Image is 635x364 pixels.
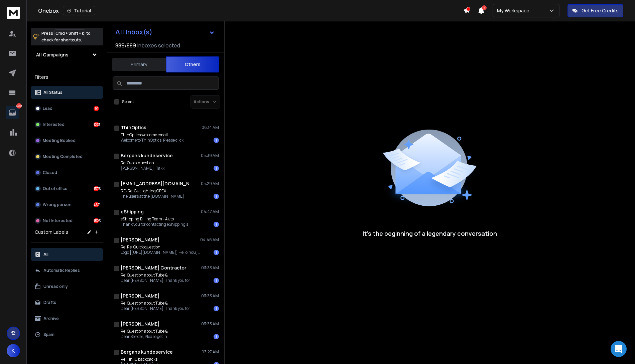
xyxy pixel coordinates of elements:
span: 889 / 889 [115,41,136,49]
div: 1 [214,194,219,199]
label: Select [122,99,134,105]
h1: [PERSON_NAME] Contractor [121,264,186,271]
p: Re: Re: Quick question [121,244,201,250]
h1: [PERSON_NAME] [121,321,159,327]
p: Interested [43,122,65,127]
button: Primary [112,57,166,72]
p: Re: Question about Tube & [121,272,190,278]
h1: All Campaigns [36,51,69,58]
h1: [PERSON_NAME] [121,236,159,243]
div: 467 [94,202,99,207]
h3: Filters [31,72,103,82]
div: 1 [214,138,219,143]
h1: [EMAIL_ADDRESS][DOMAIN_NAME] [121,180,194,187]
button: Out of office1376 [31,182,103,195]
p: Archive [43,316,59,321]
div: 1376 [94,186,99,191]
button: K [7,344,20,357]
p: 06:14 AM [202,125,219,130]
p: Out of office [43,186,68,191]
button: Lead91 [31,102,103,115]
div: 91 [94,106,99,111]
button: All Status [31,86,103,99]
div: Onebox [38,6,463,15]
p: 4732 [16,103,22,109]
h3: Inboxes selected [137,41,180,49]
p: 05:29 AM [201,181,219,186]
h1: All Inbox(s) [115,29,152,35]
p: Dear Sender, Please get in [121,334,168,339]
button: Get Free Credits [567,4,623,17]
h1: ThinOptics [121,124,146,131]
p: 03:27 AM [202,349,219,355]
button: Interested1273 [31,118,103,131]
p: ThinOptics welcome email [121,132,183,138]
div: 1 [214,222,219,227]
button: Meeting Booked [31,134,103,147]
p: Re: Question about Tube & [121,329,168,334]
p: Welcome to ThinOptics. Please click [121,138,183,143]
p: Automatic Replies [43,268,80,273]
button: Others [166,56,219,72]
p: 03:33 AM [201,265,219,270]
button: Unread only [31,280,103,293]
p: 04:46 AM [200,237,219,242]
span: Cmd + Shift + k [54,29,85,37]
button: All [31,248,103,261]
p: The users at the [DOMAIN_NAME] [121,194,184,199]
div: 1 [214,250,219,255]
p: Dear [PERSON_NAME], Thank you for [121,278,190,283]
p: 04:47 AM [201,209,219,214]
div: 1273 [94,122,99,127]
p: [PERSON_NAME] , Takk [121,166,164,171]
button: All Inbox(s) [110,25,220,39]
p: Get Free Credits [582,7,619,14]
button: Closed [31,166,103,179]
p: eShipping Billing Team - Auto [121,216,188,222]
p: RE: Re: Cut lighting OPEX [121,188,184,194]
p: 03:33 AM [201,293,219,299]
div: 1525 [94,218,99,223]
h1: eShipping [121,208,144,215]
button: Spam [31,328,103,341]
p: Closed [43,170,57,175]
p: My Workspace [497,7,532,14]
div: 1 [214,334,219,339]
p: It’s the beginning of a legendary conversation [363,229,497,238]
p: Logo [[URL][DOMAIN_NAME]] Hello, You just contacted me by [121,250,201,255]
button: Archive [31,312,103,325]
p: All [43,252,48,257]
p: All Status [43,90,62,95]
p: Press to check for shortcuts. [41,30,91,43]
h1: Bergans kundeservice [121,349,173,355]
button: Not Interested1525 [31,214,103,227]
p: Re: Quick question [121,160,164,166]
p: Re: Question about Tube & [121,301,190,306]
p: 05:39 AM [201,153,219,158]
div: Open Intercom Messenger [611,341,627,357]
p: Dear [PERSON_NAME], Thank you for [121,306,190,311]
button: Tutorial [63,6,95,15]
h1: [PERSON_NAME] [121,293,159,299]
p: Re: 1 in 10 backpacks [121,357,164,362]
button: Automatic Replies [31,264,103,277]
h3: Custom Labels [35,229,68,235]
p: Spam [43,332,54,337]
p: Thank you for contacting eShipping's [121,222,188,227]
button: All Campaigns [31,48,103,61]
p: Meeting Completed [43,154,83,159]
button: Drafts [31,296,103,309]
p: Not Interested [43,218,73,223]
p: Unread only [43,284,68,289]
button: Wrong person467 [31,198,103,211]
h1: Bergans kundeservice [121,152,173,159]
p: Drafts [43,300,56,305]
p: Lead [43,106,52,111]
p: Meeting Booked [43,138,76,143]
p: 03:33 AM [201,321,219,327]
button: Meeting Completed [31,150,103,163]
a: 4732 [6,106,19,119]
p: Wrong person [43,202,72,207]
